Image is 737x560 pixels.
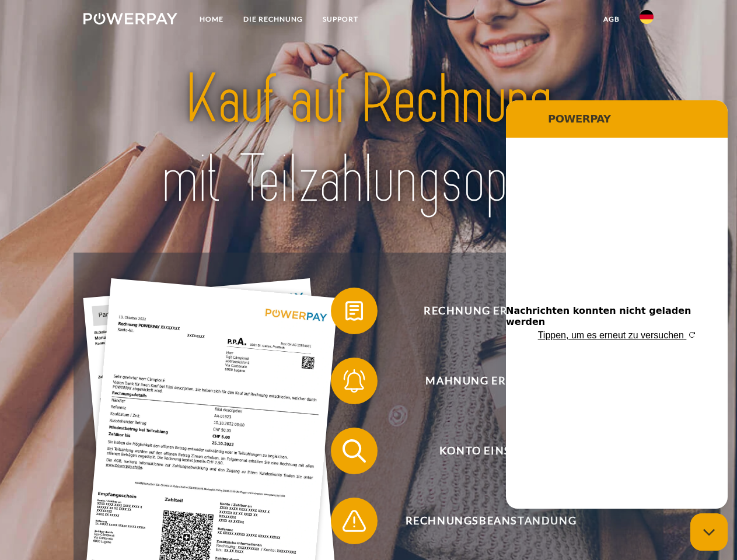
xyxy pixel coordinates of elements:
img: title-powerpay_de.svg [111,56,626,223]
a: DIE RECHNUNG [233,9,313,30]
img: de [640,10,654,24]
iframe: Schaltfläche zum Öffnen des Messaging-Fensters [690,513,728,551]
span: Rechnung erhalten? [348,288,634,334]
img: qb_bill.svg [340,296,369,325]
img: qb_bell.svg [340,366,369,395]
span: Mahnung erhalten? [348,358,634,404]
span: Konto einsehen [348,428,634,474]
img: qb_search.svg [340,436,369,466]
button: Konto einsehen [331,428,634,474]
button: Rechnung erhalten? [331,288,634,334]
button: Rechnungsbeanstandung [331,498,634,544]
img: logo-powerpay-white.svg [83,13,177,24]
span: Rechnungsbeanstandung [348,498,634,544]
a: Home [190,9,233,30]
iframe: Messaging-Fenster [506,100,728,509]
a: agb [593,9,630,30]
a: SUPPORT [313,9,368,30]
img: qb_warning.svg [340,506,369,535]
button: Mahnung erhalten? [331,358,634,404]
